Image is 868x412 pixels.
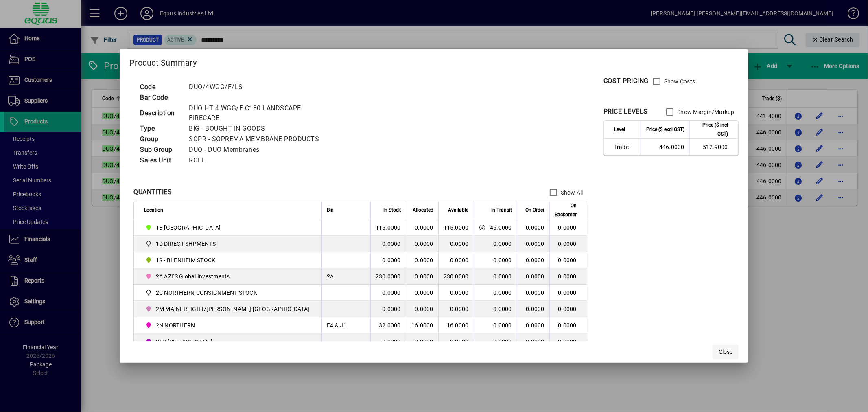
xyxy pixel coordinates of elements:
[641,139,689,155] td: 446.0000
[493,289,512,296] span: 0.0000
[370,219,406,236] td: 115.0000
[448,206,469,215] span: Available
[438,252,474,268] td: 0.0000
[526,273,544,280] span: 0.0000
[185,123,333,134] td: BIG - BOUGHT IN GOODS
[438,219,474,236] td: 115.0000
[144,272,313,281] span: 2A AZI''S Global Investments
[549,301,587,317] td: 0.0000
[491,206,512,215] span: In Transit
[646,125,684,134] span: Price ($ excl GST)
[526,306,544,312] span: 0.0000
[406,317,438,333] td: 16.0000
[370,285,406,301] td: 0.0000
[490,224,512,232] span: 46.0000
[526,257,544,263] span: 0.0000
[156,256,216,264] span: 1S - BLENHEIM STOCK
[438,333,474,350] td: 0.0000
[493,241,512,247] span: 0.0000
[156,224,221,232] span: 1B [GEOGRAPHIC_DATA]
[185,155,333,166] td: ROLL
[136,82,185,92] td: Code
[603,76,649,86] div: COST PRICING
[370,317,406,333] td: 32.0000
[549,285,587,301] td: 0.0000
[662,77,695,85] label: Show Costs
[156,240,216,248] span: 1D DIRECT SHPMENTS
[526,289,544,296] span: 0.0000
[133,187,172,197] div: QUANTITIES
[549,252,587,268] td: 0.0000
[525,206,544,215] span: On Order
[689,139,738,155] td: 512.9000
[719,348,732,356] span: Close
[185,82,333,92] td: DUO/4WGG/F/LS
[549,317,587,333] td: 0.0000
[136,103,185,123] td: Description
[383,206,401,215] span: In Stock
[695,121,728,138] span: Price ($ incl GST)
[185,145,333,155] td: DUO - DUO Membranes
[438,236,474,252] td: 0.0000
[370,333,406,350] td: 0.0000
[406,252,438,268] td: 0.0000
[156,337,212,346] span: 2TR [PERSON_NAME]
[370,268,406,285] td: 230.0000
[614,143,636,151] span: Trade
[493,338,512,345] span: 0.0000
[614,125,625,134] span: Level
[526,241,544,247] span: 0.0000
[321,268,370,285] td: 2A
[549,236,587,252] td: 0.0000
[136,134,185,145] td: Group
[713,345,739,359] button: Close
[406,333,438,350] td: 0.0000
[406,301,438,317] td: 0.0000
[406,268,438,285] td: 0.0000
[406,236,438,252] td: 0.0000
[156,305,310,313] span: 2M MAINFREIGHT/[PERSON_NAME] [GEOGRAPHIC_DATA]
[144,320,313,330] span: 2N NORTHERN
[438,301,474,317] td: 0.0000
[370,236,406,252] td: 0.0000
[406,285,438,301] td: 0.0000
[136,145,185,155] td: Sub Group
[144,304,313,314] span: 2M MAINFREIGHT/OWENS AUCKLAND
[493,306,512,312] span: 0.0000
[144,206,163,215] span: Location
[603,107,648,116] div: PRICE LEVELS
[144,223,313,232] span: 1B BLENHEIM
[526,338,544,345] span: 0.0000
[413,206,433,215] span: Allocated
[136,155,185,166] td: Sales Unit
[555,201,577,219] span: On Backorder
[156,272,230,281] span: 2A AZI''S Global Investments
[144,239,313,249] span: 1D DIRECT SHPMENTS
[144,255,313,265] span: 1S - BLENHEIM STOCK
[370,252,406,268] td: 0.0000
[156,289,257,297] span: 2C NORTHERN CONSIGNMENT STOCK
[185,103,333,123] td: DUO HT 4 WGG/F C180 LANDSCAPE FIRECARE
[438,317,474,333] td: 16.0000
[493,273,512,280] span: 0.0000
[438,285,474,301] td: 0.0000
[327,206,334,215] span: Bin
[559,188,583,197] label: Show All
[156,321,195,329] span: 2N NORTHERN
[676,108,735,116] label: Show Margin/Markup
[370,301,406,317] td: 0.0000
[493,322,512,329] span: 0.0000
[144,288,313,298] span: 2C NORTHERN CONSIGNMENT STOCK
[549,219,587,236] td: 0.0000
[549,333,587,350] td: 0.0000
[321,317,370,333] td: E4 & J1
[438,268,474,285] td: 230.0000
[549,268,587,285] td: 0.0000
[120,49,748,73] h2: Product Summary
[526,322,544,329] span: 0.0000
[185,134,333,145] td: SOPR - SOPREMA MEMBRANE PRODUCTS
[144,337,313,346] span: 2TR TOM RYAN CARTAGE
[136,123,185,134] td: Type
[526,224,544,231] span: 0.0000
[406,219,438,236] td: 0.0000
